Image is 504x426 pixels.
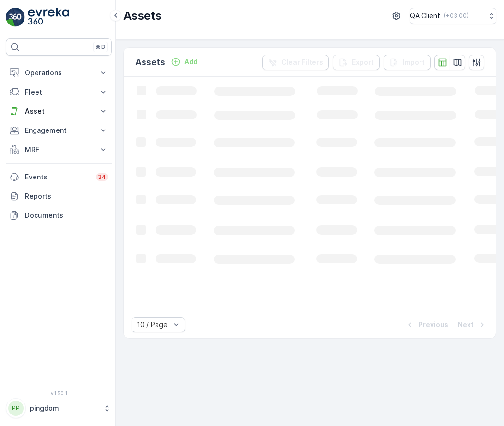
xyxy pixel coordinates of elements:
[404,319,449,331] button: Previous
[333,55,380,70] button: Export
[98,173,106,181] p: 34
[281,58,323,67] p: Clear Filters
[25,106,93,116] p: Asset
[410,11,440,21] p: QA Client
[419,320,448,330] p: Previous
[403,58,425,67] p: Import
[25,87,93,97] p: Fleet
[444,12,468,20] p: ( +03:00 )
[6,187,112,206] a: Reports
[30,403,98,413] p: pingdom
[123,8,162,24] p: Assets
[6,63,112,83] button: Operations
[6,83,112,102] button: Fleet
[135,56,165,69] p: Assets
[8,401,24,416] div: PP
[6,398,112,418] button: PPpingdom
[25,191,108,201] p: Reports
[25,68,93,78] p: Operations
[25,172,90,182] p: Events
[28,8,69,27] img: logo_light-DOdMpM7g.png
[6,390,112,396] span: v 1.50.1
[458,320,474,330] p: Next
[25,211,108,220] p: Documents
[25,145,93,154] p: MRF
[96,43,105,51] p: ⌘B
[6,167,112,187] a: Events34
[6,140,112,159] button: MRF
[262,55,329,70] button: Clear Filters
[384,55,431,70] button: Import
[6,102,112,121] button: Asset
[6,206,112,225] a: Documents
[6,121,112,140] button: Engagement
[25,126,93,135] p: Engagement
[352,58,374,67] p: Export
[410,8,496,24] button: QA Client(+03:00)
[457,319,488,331] button: Next
[167,56,202,68] button: Add
[6,8,25,27] img: logo
[184,57,198,67] p: Add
